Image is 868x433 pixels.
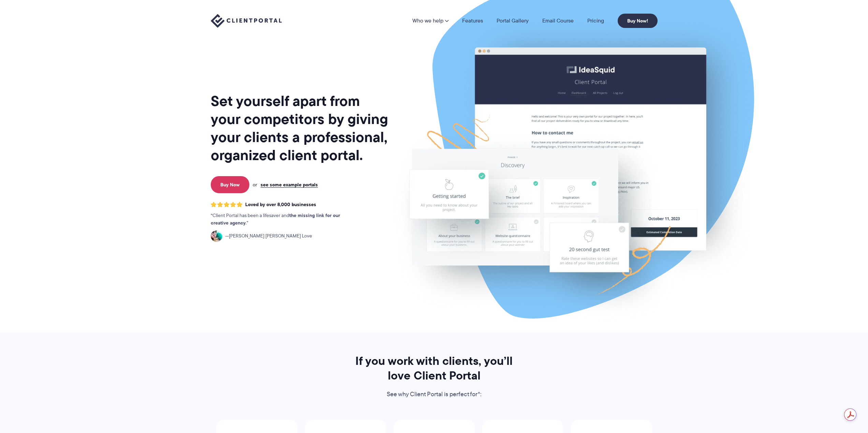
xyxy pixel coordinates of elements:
a: see some example portals [261,182,318,188]
a: Features [462,18,483,24]
span: or [253,182,257,188]
a: Pricing [587,18,604,24]
strong: the missing link for our creative agency [211,212,340,227]
h2: If you work with clients, you’ll love Client Portal [346,354,522,383]
p: See why Client Portal is perfect for*: [346,389,522,400]
a: Email Course [542,18,574,24]
p: Client Portal has been a lifesaver and . [211,212,354,227]
a: Buy Now [211,176,249,193]
span: Loved by over 8,000 businesses [245,202,316,207]
h1: Set yourself apart from your competitors by giving your clients a professional, organized client ... [211,92,389,164]
a: Who we help [412,18,448,24]
a: Buy Now! [618,14,658,28]
span: [PERSON_NAME] [PERSON_NAME] Love [225,232,312,240]
a: Portal Gallery [497,18,529,24]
